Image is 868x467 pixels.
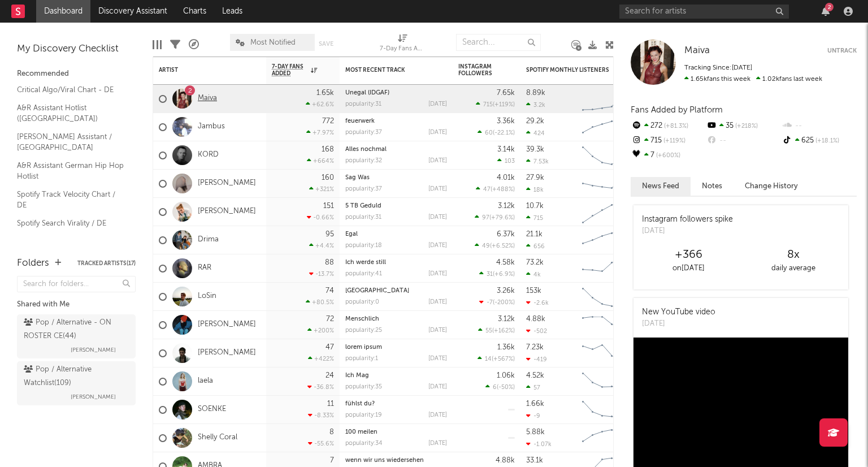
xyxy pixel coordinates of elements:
div: -1.07k [526,440,552,448]
svg: Chart title [577,396,628,424]
a: [PERSON_NAME] [198,348,256,358]
span: 55 [485,328,492,334]
div: Pop / Alternative - ON ROSTER CE ( 44 ) [24,316,126,343]
span: 6 [493,384,497,391]
input: Search for folders... [17,276,136,292]
div: popularity: 32 [345,158,382,164]
div: feuerwerk [345,118,447,124]
div: 1.06k [497,372,515,379]
span: 103 [505,158,515,165]
div: 8 x [741,248,845,262]
a: Maiva [684,45,710,57]
button: Save [319,41,333,47]
span: -200 % [494,300,513,306]
a: Shelly Coral [198,433,237,443]
div: -36.8 % [307,383,334,391]
div: 8.89k [526,89,545,97]
div: Shared with Me [17,298,136,312]
div: 424 [526,129,545,137]
svg: Chart title [577,311,628,339]
span: 47 [483,187,491,193]
span: +81.3 % [662,123,688,129]
span: 7-Day Fans Added [272,63,308,77]
div: 4.52k [526,372,544,379]
div: 7.23k [526,344,544,351]
div: 5 TB Geduld [345,203,447,209]
a: [PERSON_NAME] [198,207,256,217]
div: 7 [330,457,334,464]
a: Ich Mag [345,373,369,379]
div: 72 [326,315,334,323]
span: +162 % [494,328,513,334]
div: [DATE] [428,243,447,249]
div: Artist [159,67,244,73]
div: 7-Day Fans Added (7-Day Fans Added) [380,42,425,56]
svg: Chart title [577,367,628,396]
div: 772 [322,118,334,125]
div: Pop / Alternative Watchlist ( 109 ) [24,363,126,390]
div: 47 [325,344,334,351]
a: Maiva [198,94,217,103]
div: 21.1k [526,231,542,238]
a: Pop / Alternative - ON ROSTER CE(44)[PERSON_NAME] [17,314,136,358]
div: [DATE] [428,101,447,107]
div: -419 [526,356,547,363]
div: 10.7k [526,202,544,210]
svg: Chart title [577,283,628,311]
div: on [DATE] [636,262,741,275]
button: 2 [822,7,830,16]
a: 5 TB Geduld [345,203,381,209]
div: 33.1k [526,457,543,464]
div: 3.2k [526,101,545,109]
div: ( ) [478,129,515,136]
div: popularity: 18 [345,243,382,249]
div: 715 [526,214,543,222]
div: ( ) [475,242,515,249]
div: +80.5 % [306,299,334,306]
div: Filters [170,28,180,61]
div: 100 meilen [345,429,447,435]
a: Jambus [198,122,225,132]
div: Unegal (IDGAF) [345,90,447,96]
div: +200 % [307,327,334,334]
div: 2 [825,3,834,11]
div: 168 [322,146,334,153]
div: A&R Pipeline [189,28,199,61]
span: +218 % [734,123,758,129]
span: +119 % [494,102,513,108]
div: -13.7 % [309,270,334,278]
a: Pop / Alternative Watchlist(109)[PERSON_NAME] [17,361,136,405]
div: 1.66k [526,400,544,408]
span: +600 % [654,153,680,159]
span: 31 [487,271,493,278]
input: Search... [456,34,541,51]
div: Edit Columns [153,28,162,61]
a: SOENKE [198,405,226,414]
div: ( ) [478,355,515,362]
div: popularity: 25 [345,327,382,334]
div: popularity: 0 [345,299,379,305]
div: 151 [323,202,334,210]
div: 715 [631,133,706,148]
a: fühlst du? [345,401,375,407]
div: [DATE] [428,129,447,136]
button: Change History [734,177,809,196]
div: +7.97 % [306,129,334,136]
div: 272 [631,119,706,133]
svg: Chart title [577,141,628,170]
span: +18.1 % [814,138,839,144]
a: RAR [198,263,211,273]
div: +62.6 % [306,101,334,108]
div: Egal [345,231,447,237]
div: daily average [741,262,845,275]
a: [PERSON_NAME] [198,320,256,330]
a: Spotify Search Virality / DE [17,217,124,230]
div: 160 [322,174,334,181]
a: [PERSON_NAME] [198,179,256,188]
a: Egal [345,231,358,237]
span: +567 % [493,356,513,362]
div: 3.36k [497,118,515,125]
div: [DATE] [428,412,447,418]
a: wenn wir uns wiedersehen [345,457,424,464]
a: Sag Was [345,175,370,181]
